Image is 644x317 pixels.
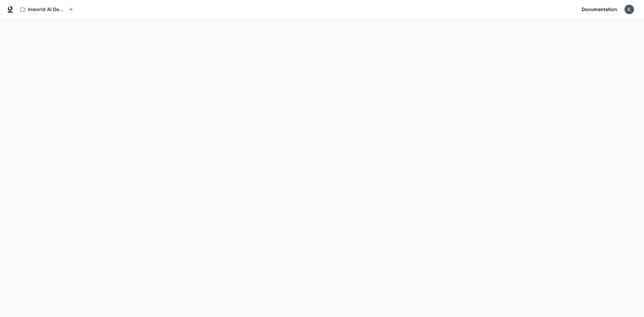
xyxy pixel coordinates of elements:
button: User avatar [623,3,636,16]
button: All workspaces [17,3,76,16]
p: Inworld AI Demos [28,7,65,12]
span: Documentation [582,5,617,14]
a: Documentation [579,3,620,16]
img: User avatar [625,5,634,14]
